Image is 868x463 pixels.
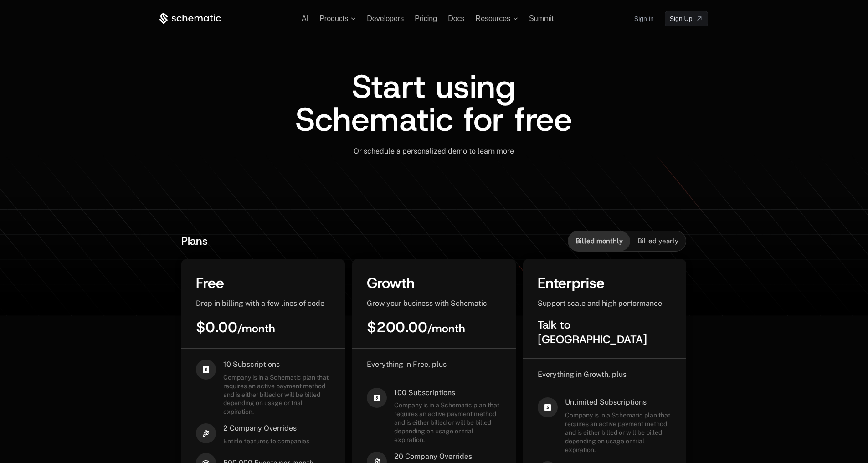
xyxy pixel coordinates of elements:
[237,321,275,336] sub: / month
[196,423,216,443] i: hammer
[637,237,678,246] span: Billed yearly
[319,15,348,23] span: Products
[565,411,672,454] span: Company is in a Schematic plan that requires an active payment method and is either billed or wil...
[394,401,501,444] span: Company is in a Schematic plan that requires an active payment method and is either billed or wil...
[394,452,480,462] span: 20 Company Overrides
[538,273,605,293] span: Enterprise
[223,437,309,446] span: Entitle features to companies
[196,360,216,380] i: cashapp
[415,15,437,22] a: Pricing
[394,388,501,398] span: 100 Subscriptions
[476,15,510,23] span: Resources
[181,234,208,248] span: Plans
[367,360,447,369] span: Everything in Free, plus
[538,318,647,347] span: Talk to [GEOGRAPHIC_DATA]
[367,318,465,337] span: $200.00
[565,397,672,407] span: Unlimited Subscriptions
[223,360,330,370] span: 10 Subscriptions
[367,273,415,293] span: Growth
[367,299,487,308] span: Grow your business with Schematic
[634,11,654,26] a: Sign in
[367,388,387,408] i: cashapp
[529,15,554,22] a: Summit
[302,15,308,22] a: AI
[448,15,464,22] a: Docs
[223,373,330,416] span: Company is in a Schematic plan that requires an active payment method and is either billed or wil...
[367,15,404,22] a: Developers
[223,423,309,433] span: 2 Company Overrides
[196,318,275,337] span: $0.00
[665,11,709,26] a: [object Object]
[427,321,465,336] sub: / month
[538,397,558,417] i: cashapp
[575,237,623,246] span: Billed monthly
[196,273,224,293] span: Free
[354,147,514,155] span: Or schedule a personalized demo to learn more
[670,14,693,23] span: Sign Up
[538,370,627,379] span: Everything in Growth, plus
[295,65,572,141] span: Start using Schematic for free
[196,299,324,308] span: Drop in billing with a few lines of code
[538,299,662,308] span: Support scale and high performance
